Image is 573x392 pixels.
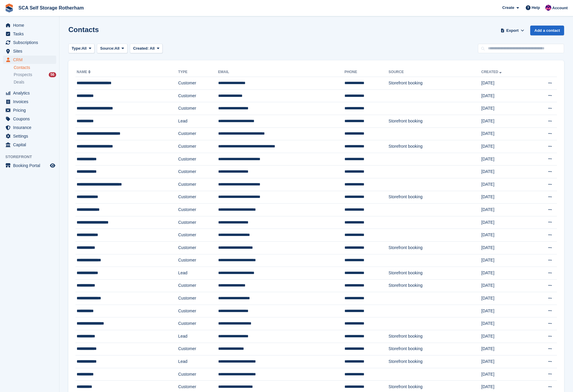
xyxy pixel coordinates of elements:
[13,123,49,132] span: Insurance
[13,21,49,29] span: Home
[388,241,481,254] td: Storefront booking
[178,343,218,355] td: Customer
[14,79,56,85] a: Deals
[481,77,529,90] td: [DATE]
[178,241,218,254] td: Customer
[388,140,481,153] td: Storefront booking
[388,67,481,77] th: Source
[481,191,529,204] td: [DATE]
[150,46,155,51] span: All
[133,46,149,51] span: Created:
[13,89,49,97] span: Analytics
[178,127,218,140] td: Customer
[178,191,218,204] td: Customer
[178,140,218,153] td: Customer
[178,77,218,90] td: Customer
[72,45,82,51] span: Type:
[481,317,529,330] td: [DATE]
[68,26,99,34] h1: Contacts
[218,67,344,77] th: Email
[178,178,218,191] td: Customer
[3,106,56,114] a: menu
[100,45,114,51] span: Source:
[13,30,49,38] span: Tasks
[3,97,56,106] a: menu
[388,77,481,90] td: Storefront booking
[13,56,49,64] span: CRM
[13,161,49,170] span: Booking Portal
[388,355,481,368] td: Storefront booking
[13,141,49,149] span: Capital
[178,166,218,178] td: Customer
[14,65,56,70] a: Contacts
[3,141,56,149] a: menu
[178,115,218,127] td: Lead
[5,4,14,12] img: stora-icon-8386f47178a22dfd0bd8f6a31ec36ba5ce8667c1dd55bd0f319d3a0aa187defe.svg
[481,305,529,317] td: [DATE]
[178,229,218,242] td: Customer
[178,292,218,305] td: Customer
[13,106,49,114] span: Pricing
[82,45,87,51] span: All
[481,355,529,368] td: [DATE]
[178,89,218,102] td: Customer
[178,216,218,229] td: Customer
[5,154,59,160] span: Storefront
[481,166,529,178] td: [DATE]
[178,267,218,280] td: Lead
[97,44,127,53] button: Source: All
[481,292,529,305] td: [DATE]
[178,102,218,115] td: Customer
[481,70,503,74] a: Created
[3,21,56,29] a: menu
[178,317,218,330] td: Customer
[481,343,529,355] td: [DATE]
[14,79,24,85] span: Deals
[481,153,529,166] td: [DATE]
[16,3,86,13] a: SCA Self Storage Rotherham
[388,191,481,204] td: Storefront booking
[481,178,529,191] td: [DATE]
[388,267,481,280] td: Storefront booking
[545,5,551,11] img: Sam Chapman
[3,161,56,170] a: menu
[481,115,529,127] td: [DATE]
[388,330,481,343] td: Storefront booking
[552,5,568,11] span: Account
[3,132,56,140] a: menu
[14,72,56,78] a: Prospects 56
[481,89,529,102] td: [DATE]
[14,72,32,78] span: Prospects
[13,115,49,123] span: Coupons
[178,368,218,381] td: Customer
[481,140,529,153] td: [DATE]
[3,115,56,123] a: menu
[481,204,529,216] td: [DATE]
[178,254,218,267] td: Customer
[178,153,218,166] td: Customer
[3,123,56,132] a: menu
[3,47,56,55] a: menu
[532,5,540,11] span: Help
[502,5,514,11] span: Create
[49,72,56,77] div: 56
[130,44,163,53] button: Created: All
[481,267,529,280] td: [DATE]
[178,204,218,216] td: Customer
[344,67,388,77] th: Phone
[388,115,481,127] td: Storefront booking
[481,254,529,267] td: [DATE]
[49,162,56,169] a: Preview store
[178,67,218,77] th: Type
[13,132,49,140] span: Settings
[178,279,218,292] td: Customer
[388,279,481,292] td: Storefront booking
[481,229,529,242] td: [DATE]
[13,47,49,55] span: Sites
[481,127,529,140] td: [DATE]
[178,330,218,343] td: Lead
[115,45,120,51] span: All
[530,26,564,35] a: Add a contact
[481,216,529,229] td: [DATE]
[481,241,529,254] td: [DATE]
